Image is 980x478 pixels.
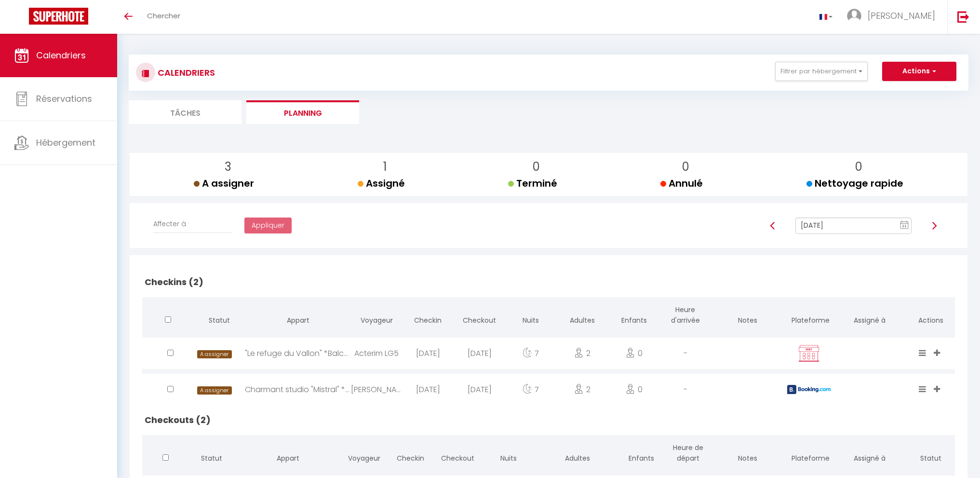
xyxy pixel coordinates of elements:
[868,10,935,22] span: [PERSON_NAME]
[508,177,557,190] span: Terminé
[454,374,505,405] div: [DATE]
[814,158,903,176] p: 0
[505,374,557,405] div: 7
[784,297,833,335] th: Plateforme
[454,338,505,369] div: [DATE]
[957,11,969,23] img: logout
[142,267,955,297] h2: Checkins (2)
[660,177,703,190] span: Annulé
[608,338,660,369] div: 0
[36,137,95,149] span: Hébergement
[833,297,906,335] th: Assigné à
[906,435,955,473] th: Statut
[833,435,906,473] th: Assigné à
[795,218,912,234] input: Select Date
[505,297,557,335] th: Nuits
[129,100,242,124] li: Tâches
[36,93,92,105] span: Réservations
[29,8,88,25] img: Super Booking
[244,218,292,234] button: Appliquer
[246,100,359,124] li: Planning
[387,435,433,473] th: Checkin
[787,385,831,394] img: booking2.png
[480,435,537,473] th: Nuits
[537,435,618,473] th: Adultes
[557,297,608,335] th: Adultes
[711,297,784,335] th: Notes
[201,158,254,176] p: 3
[142,405,955,435] h2: Checkouts (2)
[882,62,956,81] button: Actions
[806,177,903,190] span: Nettoyage rapide
[434,435,480,473] th: Checkout
[147,11,180,21] span: Chercher
[930,222,938,230] img: arrow-right3.svg
[197,350,232,358] span: A assigner
[659,374,711,405] div: -
[608,374,660,405] div: 0
[454,297,505,335] th: Checkout
[665,435,711,473] th: Heure de départ
[618,435,665,473] th: Enfants
[277,453,299,463] span: Appart
[402,338,454,369] div: [DATE]
[557,374,608,405] div: 2
[155,62,215,83] h3: CALENDRIERS
[402,374,454,405] div: [DATE]
[351,297,403,335] th: Voyageur
[711,435,784,473] th: Notes
[365,158,405,176] p: 1
[341,435,387,473] th: Voyageur
[769,222,777,230] img: arrow-left3.svg
[351,338,403,369] div: Acterim LG5
[668,158,703,176] p: 0
[36,49,86,61] span: Calendriers
[608,297,660,335] th: Enfants
[902,224,907,228] text: 11
[201,453,222,463] span: Statut
[659,338,711,369] div: -
[784,435,833,473] th: Plateforme
[847,9,861,23] img: ...
[797,344,821,363] img: rent.png
[287,315,309,325] span: Appart
[775,62,868,81] button: Filtrer par hébergement
[351,374,403,405] div: [PERSON_NAME]
[245,338,350,369] div: "Le refuge du Vallon" *Balcon *Piscine partagée
[659,297,711,335] th: Heure d'arrivée
[197,386,232,395] span: A assigner
[402,297,454,335] th: Checkin
[906,297,955,335] th: Actions
[194,177,254,190] span: A assigner
[358,177,405,190] span: Assigné
[209,315,230,325] span: Statut
[505,338,557,369] div: 7
[245,374,350,405] div: Charmant studio "Mistral" *Ascenseur *Centre-ville
[516,158,557,176] p: 0
[557,338,608,369] div: 2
